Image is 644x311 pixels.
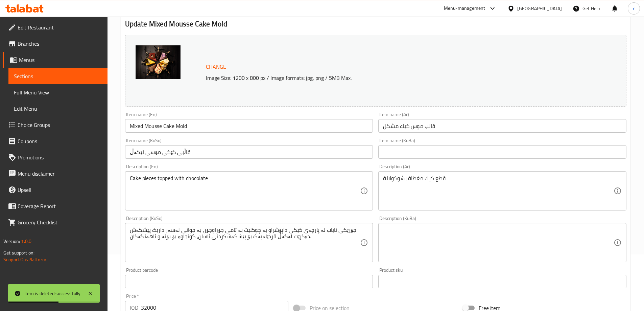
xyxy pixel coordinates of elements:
span: Get support on: [3,248,34,257]
span: Sections [14,72,102,80]
input: Enter name KuBa [378,145,626,159]
span: Upsell [18,186,102,194]
span: r [633,5,635,12]
a: Promotions [3,149,108,165]
textarea: Cake pieces topped with chocolate [130,175,360,207]
button: Change [203,60,229,74]
span: Edit Restaurant [18,23,102,31]
a: Edit Restaurant [3,19,108,36]
a: Choice Groups [3,117,108,133]
span: Promotions [18,153,102,161]
span: Coverage Report [18,202,102,210]
span: Change [206,62,226,72]
input: Please enter product sku [378,275,626,288]
img: mmw_638937860603376363 [136,45,181,79]
input: Enter name En [125,119,373,133]
span: Version: [3,237,20,246]
p: Image Size: 1200 x 800 px / Image formats: jpg, png / 5MB Max. [203,74,564,82]
div: Item is deleted successfully [24,290,81,297]
a: Full Menu View [8,84,108,101]
div: [GEOGRAPHIC_DATA] [517,5,562,12]
span: Choice Groups [18,121,102,129]
span: 1.0.0 [21,237,31,246]
a: Menus [3,52,108,68]
input: Please enter product barcode [125,275,373,288]
span: Menus [19,56,102,64]
span: Grocery Checklist [18,218,102,226]
span: Coupons [18,137,102,145]
textarea: قطع كيك مغطاة بشوكولاتة [383,175,614,207]
a: Coverage Report [3,198,108,214]
a: Edit Menu [8,101,108,117]
a: Menu disclaimer [3,165,108,182]
a: Upsell [3,182,108,198]
span: Menu disclaimer [18,170,102,178]
span: Branches [18,40,102,48]
a: Sections [8,68,108,84]
input: Enter name Ar [378,119,626,133]
a: Coupons [3,133,108,149]
a: Grocery Checklist [3,214,108,230]
input: Enter name KuSo [125,145,373,159]
textarea: جۆرێکی نایاب لە پارچەی کێکی داپۆشراو بە چوکلێت بە تامی جۆراوجۆر، بە جوانی لەسەر دارێک پێشکەش دەکر... [130,227,360,259]
a: Branches [3,36,108,52]
div: Menu-management [444,4,485,13]
span: Edit Menu [14,105,102,113]
span: Full Menu View [14,88,102,96]
h2: Update Mixed Mousse Cake Mold [125,19,626,29]
a: Support.OpsPlatform [3,255,46,264]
